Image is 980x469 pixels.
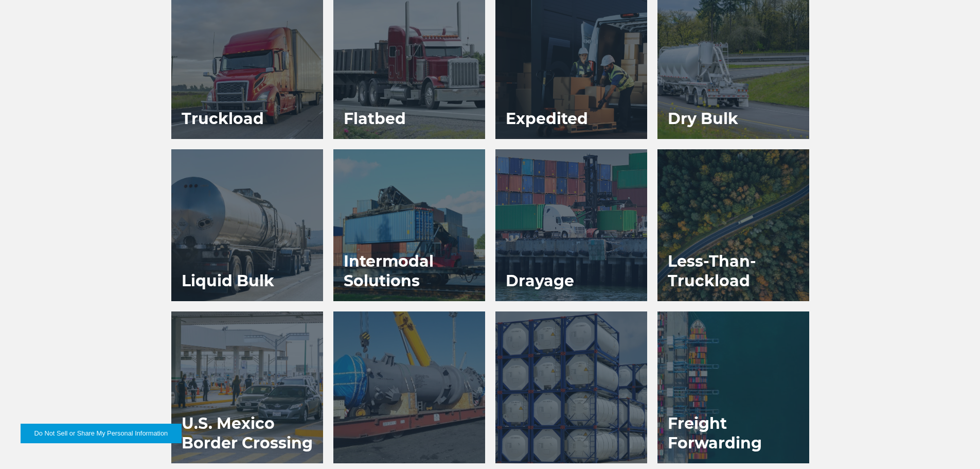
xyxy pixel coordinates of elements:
[171,311,323,463] a: U.S. Mexico Border Crossing
[495,261,584,301] h3: Drayage
[171,404,323,463] h3: U.S. Mexico Border Crossing
[333,99,416,139] h3: Flatbed
[171,261,284,301] h3: Liquid Bulk
[657,311,809,463] a: Freight Forwarding
[657,149,809,301] a: Less-Than-Truckload
[657,99,749,139] h3: Dry Bulk
[171,149,323,301] a: Liquid Bulk
[333,241,485,301] h3: Intermodal Solutions
[657,404,809,463] h3: Freight Forwarding
[171,99,274,139] h3: Truckload
[495,99,598,139] h3: Expedited
[495,149,647,301] a: Drayage
[333,149,485,301] a: Intermodal Solutions
[21,424,182,443] button: Do Not Sell or Share My Personal Information
[657,241,809,301] h3: Less-Than-Truckload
